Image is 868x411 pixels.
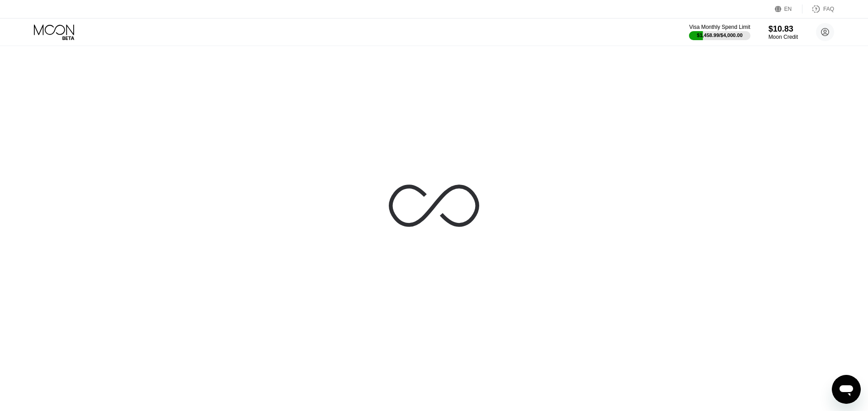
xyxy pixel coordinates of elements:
[769,24,798,40] div: $10.83Moon Credit
[823,6,834,12] div: FAQ
[775,5,802,14] div: EN
[697,32,743,38] div: $1,458.99 / $4,000.00
[769,34,798,40] div: Moon Credit
[832,375,861,404] iframe: Knop om het berichtenvenster te openen
[769,24,798,34] div: $10.83
[689,24,750,40] div: Visa Monthly Spend Limit$1,458.99/$4,000.00
[689,24,750,30] div: Visa Monthly Spend Limit
[802,5,834,14] div: FAQ
[784,6,792,12] div: EN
